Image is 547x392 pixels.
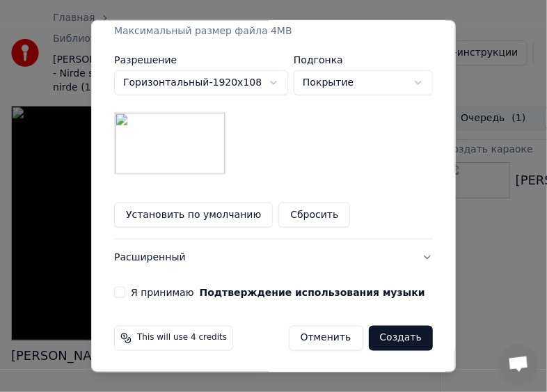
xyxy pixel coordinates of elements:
[294,55,433,65] label: Подгонка
[137,333,227,344] span: This will use 4 credits
[369,326,433,351] button: Создать
[114,55,288,65] label: Разрешение
[131,288,425,297] label: Я принимаю
[289,326,363,351] button: Отменить
[278,203,350,228] button: Сбросить
[114,240,433,276] button: Расширенный
[114,24,433,38] div: Максимальный размер файла 4MB
[114,203,273,228] button: Установить по умолчанию
[200,288,425,297] button: Я принимаю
